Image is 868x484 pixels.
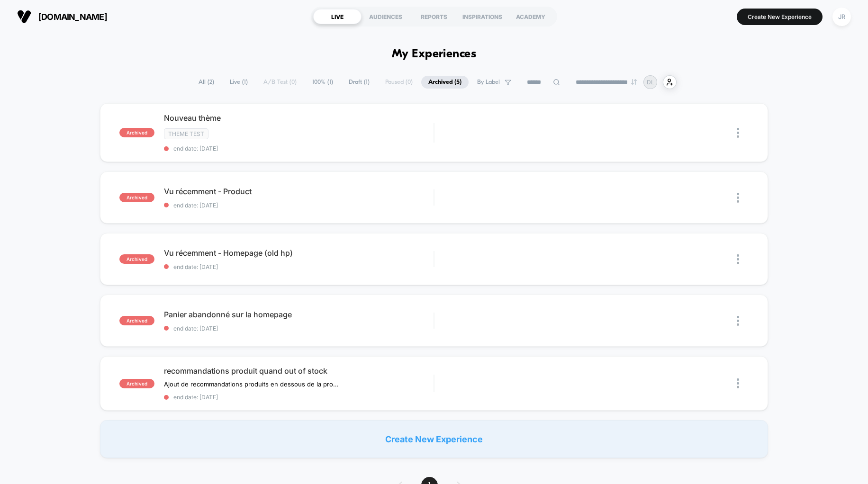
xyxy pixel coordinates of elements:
[392,47,477,61] h1: My Experiences
[830,7,854,27] button: JR
[421,76,469,89] span: Archived ( 5 )
[164,202,434,209] span: end date: [DATE]
[305,76,340,89] span: 100% ( 1 )
[737,193,739,203] img: close
[119,379,154,388] span: archived
[164,187,434,196] span: Vu récemment - Product
[164,366,434,376] span: recommandations produit quand out of stock
[410,9,458,24] div: REPORTS
[737,9,823,25] button: Create New Experience
[100,420,769,458] div: Create New Experience
[477,79,500,86] span: By Label
[17,9,31,24] img: Visually logo
[506,9,555,24] div: ACADEMY
[164,310,434,319] span: Panier abandonné sur la homepage
[119,193,154,202] span: archived
[737,254,739,264] img: close
[631,79,637,85] img: end
[164,380,340,388] span: Ajout de recommandations produits en dessous de la product card
[119,128,154,137] span: archived
[14,9,110,24] button: [DOMAIN_NAME]
[119,254,154,264] span: archived
[164,128,208,139] span: Theme Test
[38,12,107,22] span: [DOMAIN_NAME]
[832,8,851,26] div: JR
[647,79,654,86] p: DL
[164,325,434,332] span: end date: [DATE]
[164,248,434,258] span: Vu récemment - Homepage (old hp)
[458,9,506,24] div: INSPIRATIONS
[119,316,154,325] span: archived
[164,145,434,152] span: end date: [DATE]
[342,76,377,89] span: Draft ( 1 )
[737,378,739,388] img: close
[164,113,434,123] span: Nouveau thème
[223,76,255,89] span: Live ( 1 )
[737,316,739,326] img: close
[737,128,739,138] img: close
[191,76,221,89] span: All ( 2 )
[313,9,362,24] div: LIVE
[164,394,434,401] span: end date: [DATE]
[362,9,410,24] div: AUDIENCES
[164,263,434,270] span: end date: [DATE]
